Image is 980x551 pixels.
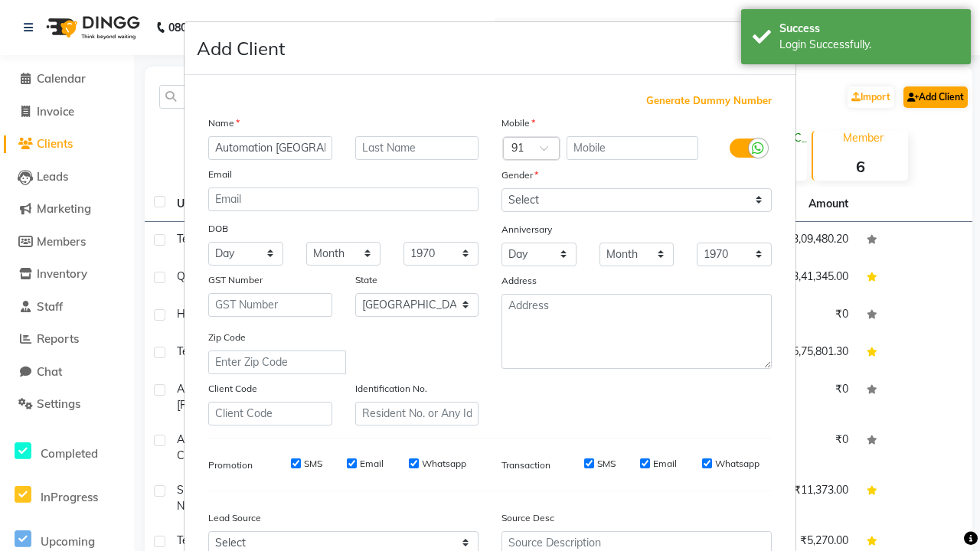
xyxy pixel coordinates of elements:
label: SMS [597,457,616,471]
label: Mobile [501,116,535,130]
input: Enter Zip Code [208,350,346,374]
label: Identification No. [355,382,427,396]
label: Email [208,168,232,181]
label: SMS [304,457,322,471]
label: Zip Code [208,331,246,344]
label: GST Number [208,273,263,287]
label: Email [360,457,384,471]
label: Lead Source [208,511,261,525]
label: Promotion [208,458,253,472]
label: Anniversary [501,223,552,236]
input: First Name [208,136,332,160]
input: Last Name [355,136,479,160]
label: Transaction [501,458,550,472]
label: Name [208,116,240,130]
label: Client Code [208,382,257,396]
span: Generate Dummy Number [646,93,772,109]
h4: Add Client [197,34,285,62]
input: Mobile [567,136,699,160]
input: Email [208,187,479,211]
label: Address [501,274,537,288]
div: Login Successfully. [779,37,959,53]
input: Resident No. or Any Id [355,402,479,425]
label: Email [653,457,677,471]
label: DOB [208,222,228,236]
label: Whatsapp [422,457,466,471]
input: Client Code [208,402,332,425]
input: GST Number [208,293,332,317]
label: Source Desc [501,511,554,525]
label: Whatsapp [715,457,759,471]
label: State [355,273,377,287]
div: Success [779,21,959,37]
label: Gender [501,168,538,182]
